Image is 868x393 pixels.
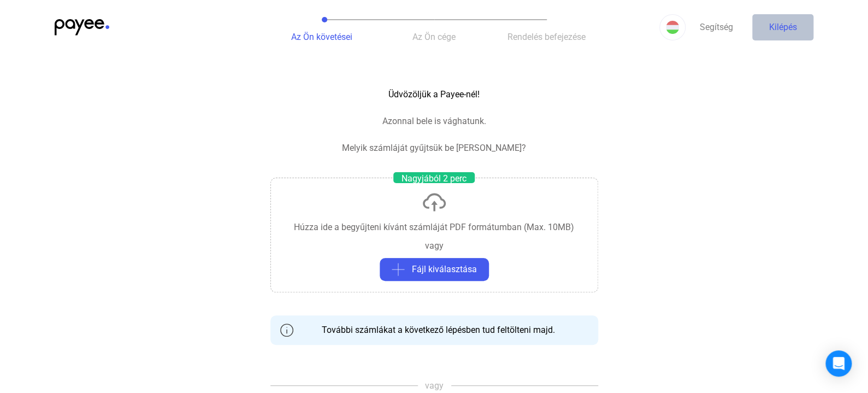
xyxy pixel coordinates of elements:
[55,19,109,36] img: kedvezményezett-logó
[380,258,489,281] button: plusz szürkeFájl kiválasztása
[425,241,444,251] font: vagy
[769,22,797,32] font: Kilépés
[825,350,852,377] div: Intercom Messenger megnyitása
[392,263,405,276] img: plusz szürke
[294,222,574,232] font: Húzza ide a begyűjteni kívánt számláját PDF formátumban (Max. 10MB)
[425,380,444,391] font: vagy
[686,14,747,40] a: Segítség
[659,14,686,40] button: HU
[666,21,679,34] img: HU
[291,32,352,42] font: Az Ön követései
[280,324,293,337] img: info-szürke-körvonal
[401,173,467,184] font: Nagyjából 2 perc
[752,14,813,40] button: Kilépés
[507,32,586,42] font: Rendelés befejezése
[412,264,477,274] font: Fájl kiválasztása
[342,143,526,153] font: Melyik számláját gyűjtsük be [PERSON_NAME]?
[382,116,486,126] font: Azonnal bele is vághatunk.
[421,189,447,215] img: feltöltés-felhő
[388,89,480,99] font: Üdvözöljük a Payee-nél!
[412,32,456,42] font: Az Ön cége
[322,325,555,335] font: További számlákat a következő lépésben tud feltölteni majd.
[700,22,733,32] font: Segítség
